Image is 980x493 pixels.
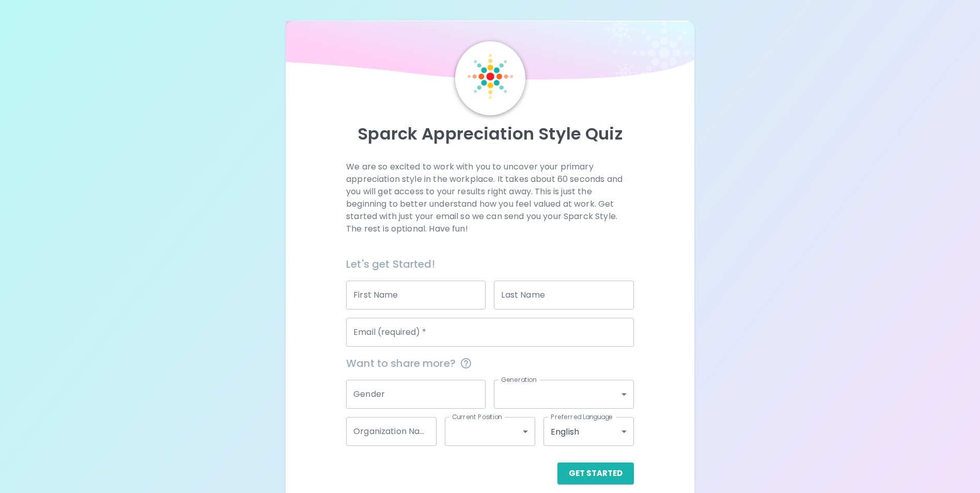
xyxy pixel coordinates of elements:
label: Preferred Language [551,412,613,421]
svg: This information is completely confidential and only used for aggregated appreciation studies at ... [460,357,472,369]
label: Current Position [452,412,502,421]
p: We are so excited to work with you to uncover your primary appreciation style in the workplace. I... [346,161,634,235]
img: wave [286,21,694,85]
label: Generation [501,375,537,384]
img: Sparck Logo [468,54,513,99]
span: Want to share more? [346,355,634,372]
button: Get Started [557,463,634,484]
h6: Let's get Started! [346,256,634,272]
div: English [543,417,634,446]
p: Sparck Appreciation Style Quiz [298,124,681,144]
